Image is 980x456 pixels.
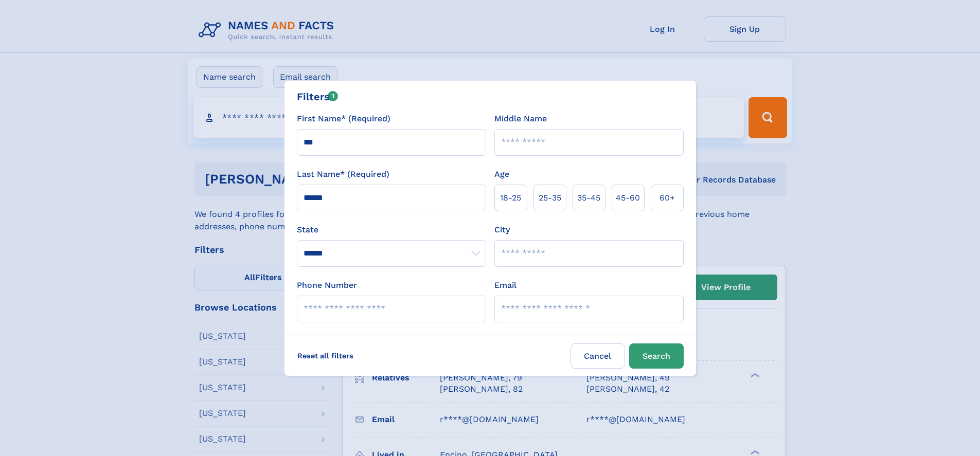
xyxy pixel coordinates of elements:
[494,168,509,180] label: Age
[297,279,357,291] label: Phone Number
[629,343,684,369] button: Search
[494,224,510,236] label: City
[660,192,675,204] span: 60+
[297,224,486,236] label: State
[539,192,561,204] span: 25‑35
[297,168,389,180] label: Last Name* (Required)
[494,279,516,291] label: Email
[571,343,625,369] label: Cancel
[297,113,390,125] label: First Name* (Required)
[291,343,360,368] label: Reset all filters
[297,89,338,104] div: Filters
[500,192,521,204] span: 18‑25
[577,192,600,204] span: 35‑45
[494,113,547,125] label: Middle Name
[616,192,640,204] span: 45‑60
